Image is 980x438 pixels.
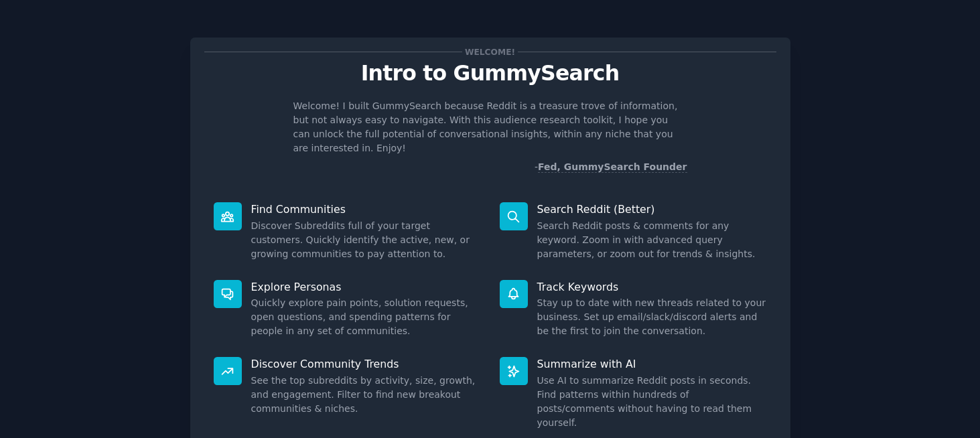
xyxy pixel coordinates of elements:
dd: See the top subreddits by activity, size, growth, and engagement. Filter to find new breakout com... [251,374,481,416]
p: Discover Community Trends [251,357,481,371]
dd: Quickly explore pain points, solution requests, open questions, and spending patterns for people ... [251,296,481,338]
dd: Search Reddit posts & comments for any keyword. Zoom in with advanced query parameters, or zoom o... [537,219,767,261]
p: Welcome! I built GummySearch because Reddit is a treasure trove of information, but not always ea... [293,99,687,155]
dd: Discover Subreddits full of your target customers. Quickly identify the active, new, or growing c... [251,219,481,261]
p: Track Keywords [537,280,767,294]
p: Find Communities [251,202,481,216]
p: Explore Personas [251,280,481,294]
p: Summarize with AI [537,357,767,371]
p: Intro to GummySearch [204,62,776,85]
p: Search Reddit (Better) [537,202,767,216]
div: - [535,160,687,174]
dd: Stay up to date with new threads related to your business. Set up email/slack/discord alerts and ... [537,296,767,338]
dd: Use AI to summarize Reddit posts in seconds. Find patterns within hundreds of posts/comments with... [537,374,767,430]
span: Welcome! [462,45,517,59]
a: Fed, GummySearch Founder [538,161,687,173]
